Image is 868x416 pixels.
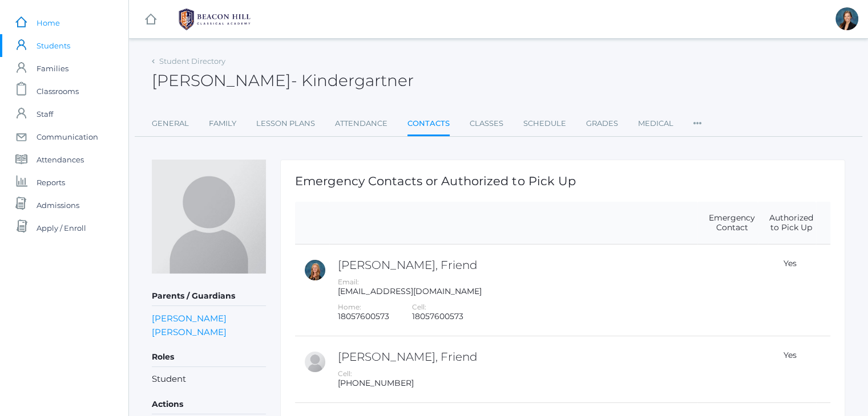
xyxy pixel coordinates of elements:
[37,34,70,57] span: Students
[152,72,414,89] h2: [PERSON_NAME]
[638,112,673,135] a: Medical
[338,303,361,311] label: Home:
[338,278,359,286] label: Email:
[209,112,236,135] a: Family
[152,373,266,386] li: Student
[523,112,566,135] a: Schedule
[758,336,816,403] td: Yes
[697,202,758,244] th: Emergency Contact
[338,378,414,388] div: [PHONE_NUMBER]
[152,287,266,306] h5: Parents / Guardians
[338,369,352,378] label: Cell:
[152,112,189,135] a: General
[256,112,315,135] a: Lesson Plans
[159,56,225,66] a: Student Directory
[412,312,463,321] div: 18057600573
[152,348,266,367] h5: Roles
[338,312,389,321] div: 18057600573
[37,103,53,125] span: Staff
[152,160,266,274] img: Frances Leidenfrost
[152,327,227,337] a: [PERSON_NAME]
[470,112,503,135] a: Classes
[338,350,695,363] h2: [PERSON_NAME], Friend
[412,303,426,311] label: Cell:
[338,259,695,271] h2: [PERSON_NAME], Friend
[295,174,830,187] h1: Emergency Contacts or Authorized to Pick Up
[304,259,326,282] div: Nicole Canty
[758,244,816,336] td: Yes
[586,112,618,135] a: Grades
[37,80,79,103] span: Classrooms
[835,7,858,30] div: Allison Smith
[37,125,98,148] span: Communication
[152,395,266,414] h5: Actions
[758,202,816,244] th: Authorized to Pick Up
[37,217,86,239] span: Apply / Enroll
[37,148,84,171] span: Attendances
[37,11,60,34] span: Home
[335,112,387,135] a: Attendance
[37,57,68,80] span: Families
[172,5,257,34] img: BHCALogos-05-308ed15e86a5a0abce9b8dd61676a3503ac9727e845dece92d48e8588c001991.png
[291,71,414,90] span: - Kindergartner
[338,287,695,296] div: [EMAIL_ADDRESS][DOMAIN_NAME]
[152,313,227,324] a: [PERSON_NAME]
[37,171,65,194] span: Reports
[407,112,450,137] a: Contacts
[37,194,79,217] span: Admissions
